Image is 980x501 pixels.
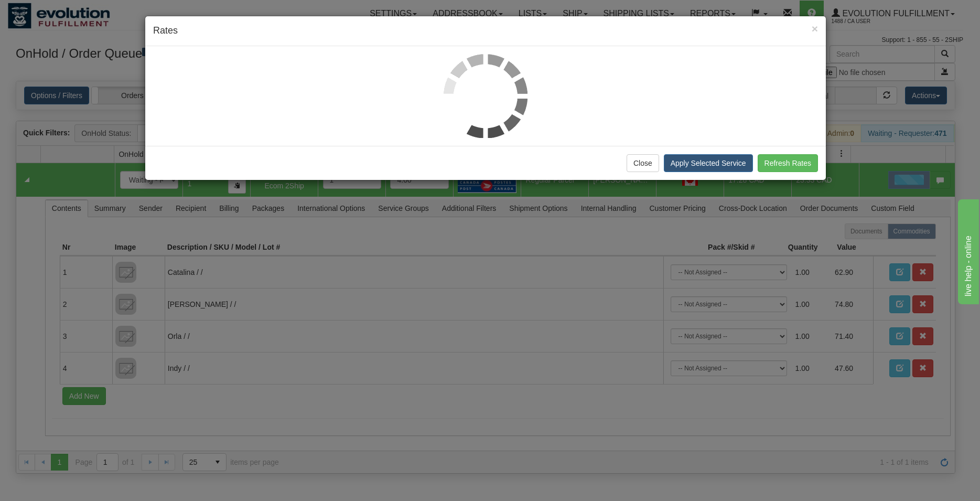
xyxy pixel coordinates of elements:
button: Apply Selected Service [664,154,753,172]
button: Refresh Rates [758,154,818,172]
span: × [812,23,818,35]
h4: Rates [153,24,818,38]
button: Close [812,23,818,34]
iframe: chat widget [956,197,979,304]
div: live help - online [8,6,97,19]
button: Close [627,154,659,172]
img: loader.gif [444,54,527,138]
